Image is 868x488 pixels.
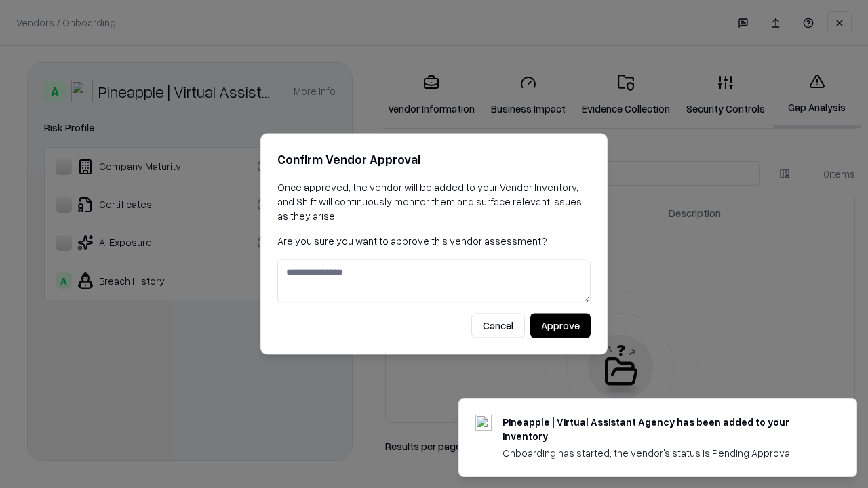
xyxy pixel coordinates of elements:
h2: Confirm Vendor Approval [277,150,591,169]
button: Approve [530,314,591,338]
button: Cancel [471,314,525,338]
div: Pineapple | Virtual Assistant Agency has been added to your inventory [502,415,824,443]
p: Once approved, the vendor will be added to your Vendor Inventory, and Shift will continuously mon... [277,180,591,223]
img: trypineapple.com [475,415,492,431]
p: Are you sure you want to approve this vendor assessment? [277,234,591,248]
div: Onboarding has started, the vendor's status is Pending Approval. [502,446,824,460]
